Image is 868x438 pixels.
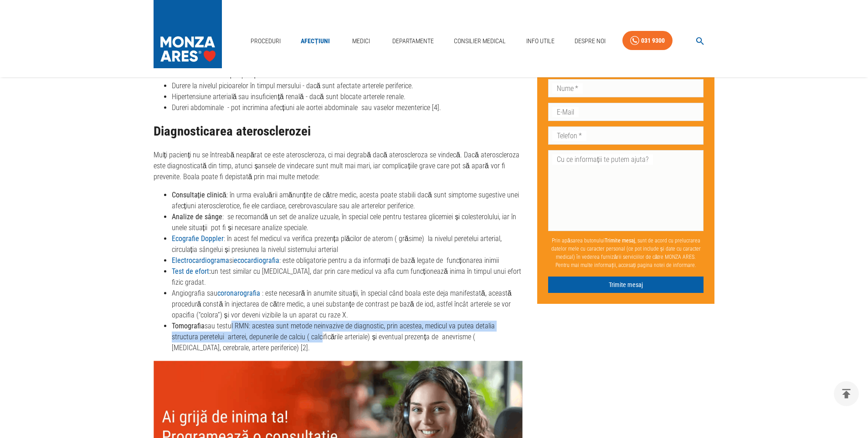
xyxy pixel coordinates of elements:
[172,267,211,276] strong: :
[154,124,523,139] h2: Diagnosticarea aterosclerozei
[172,256,229,265] a: Electrocardiograma
[172,233,523,255] li: : în acest fel medicul va verifica prezența plăcilor de aterom ( grăsime) la nivelul peretelui ar...
[217,289,260,297] a: coronarografia
[346,32,375,50] a: Medici
[548,277,704,293] button: Trimite mesaj
[605,237,635,244] b: Trimite mesaj
[172,211,523,233] li: : se recomandă un set de analize uzuale, în special cele pentru testarea glicemiei și colesterolu...
[523,32,558,50] a: Info Utile
[172,288,523,321] li: Angiografia sau : este necesară în anumite situații, în special când boala este deja manifestată,...
[172,91,523,102] li: Hipertensiune arterială sau insuficiență renală - dacă sunt blocate arterele renale.
[172,322,205,330] strong: Tomografia
[450,32,509,50] a: Consilier Medical
[172,191,226,199] strong: Consultație clinică
[247,32,284,50] a: Proceduri
[172,212,222,221] strong: Analize de sânge
[172,234,224,243] a: Ecografie Doppler
[172,266,523,288] li: un test similar cu [MEDICAL_DATA], dar prin care medicul va afla cum funcționează inima în timpul...
[172,255,523,266] li: si : este obligatorie pentru a da informații de bază legate de funcționarea inimii
[172,321,523,353] li: sau testul RMN: acestea sunt metode neinvazive de diagnostic, prin acestea, medicul va putea deta...
[834,381,859,406] button: delete
[154,150,523,182] p: Mulți pacienți nu se întreabă neapărat ce este ateroscleroza, ci mai degrabă dacă ateroscleroza s...
[172,81,523,91] li: Durere la nivelul picioarelor în timpul mersului - dacă sunt afectate arterele periferice.
[571,32,609,50] a: Despre Noi
[172,102,523,113] li: Dureri abdominale - pot incrimina afecțiuni ale aortei abdominale sau vaselor mezenterice [4].
[389,32,437,50] a: Departamente
[172,190,523,211] li: : în urma evaluării amănunțite de către medic, acesta poate stabili dacă sunt simptome sugestive ...
[297,32,334,50] a: Afecțiuni
[641,35,665,46] div: 031 9300
[172,267,209,276] a: Test de efort
[548,233,704,273] p: Prin apăsarea butonului , sunt de acord cu prelucrarea datelor mele cu caracter personal (ce pot ...
[622,31,673,50] a: 031 9300
[234,256,279,265] a: ecocardiografia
